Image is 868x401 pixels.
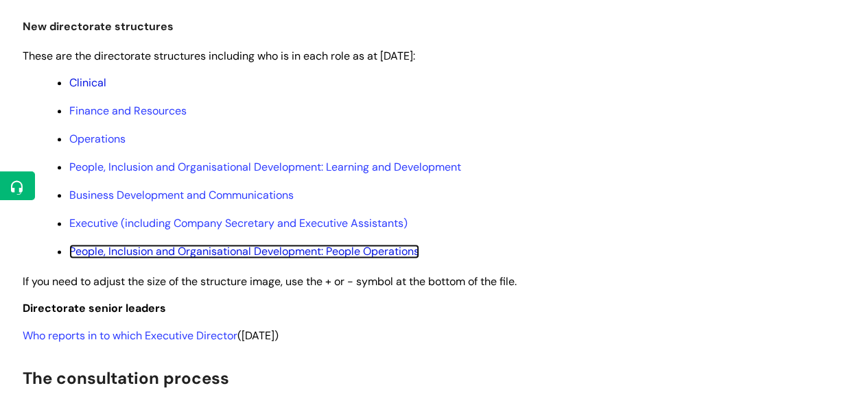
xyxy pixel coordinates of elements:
a: Clinical [69,75,106,90]
span: If you need to adjust the size of the structure image, use the + or - symbol at the bottom of the... [23,274,517,289]
span: New directorate structures [23,19,174,34]
a: Operations [69,132,126,146]
span: These are the directorate structures including who is in each role as at [DATE]: [23,49,415,63]
span: ([DATE]) [23,328,279,343]
a: Who reports in to which Executive Director [23,328,237,343]
span: Directorate senior leaders [23,301,166,315]
span: The consultation process [23,367,229,389]
a: People, Inclusion and Organisational Development: People Operations [69,244,419,258]
a: Executive (including Company Secretary and Executive Assistants) [69,216,408,230]
a: Finance and Resources [69,104,187,118]
a: People, Inclusion and Organisational Development: Learning and Development [69,160,461,174]
a: Business Development and Communications [69,188,294,202]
